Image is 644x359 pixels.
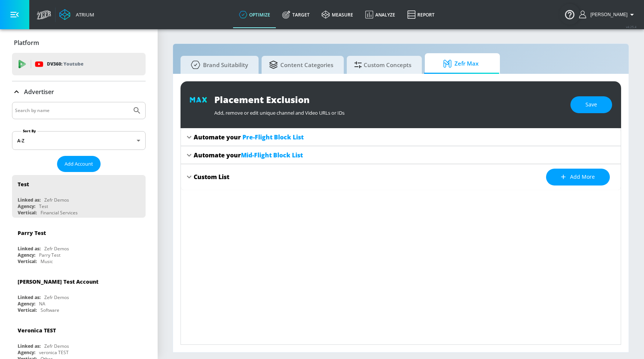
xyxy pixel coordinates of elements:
[579,10,636,19] button: [PERSON_NAME]
[18,278,98,285] div: [PERSON_NAME] Test Account
[269,56,333,74] span: Content Categories
[12,53,146,75] div: DV360: Youtube
[12,272,146,315] div: [PERSON_NAME] Test AccountLinked as:Zefr DemosAgency:NAVertical:Software
[181,164,621,190] div: Custom ListAdd more
[18,349,35,356] div: Agency:
[214,93,563,106] div: Placement Exclusion
[18,245,41,252] div: Linked as:
[12,175,146,218] div: TestLinked as:Zefr DemosAgency:TestVertical:Financial Services
[18,181,29,188] div: Test
[276,1,316,28] a: Target
[194,173,229,181] div: Custom List
[18,203,35,209] div: Agency:
[18,307,37,313] div: Vertical:
[12,224,146,266] div: Parry TestLinked as:Zefr DemosAgency:Parry TestVertical:Music
[181,146,621,164] div: Automate yourMid-Flight Block List
[559,4,580,25] button: Open Resource Center
[18,343,41,349] div: Linked as:
[401,1,441,28] a: Report
[18,294,41,301] div: Linked as:
[39,301,45,307] div: NA
[18,229,46,236] div: Parry Test
[14,39,39,47] p: Platform
[626,25,636,29] span: v 4.25.4
[47,60,83,68] p: DV360:
[354,56,411,74] span: Custom Concepts
[18,252,35,258] div: Agency:
[316,1,359,28] a: measure
[18,327,56,334] div: Veronica TEST
[44,343,69,349] div: Zefr Demos
[59,9,94,20] a: Atrium
[15,106,129,115] input: Search by name
[570,96,612,113] button: Save
[41,209,78,216] div: Financial Services
[587,12,627,17] span: login as: uyen.hoang@zefr.com
[24,88,54,96] p: Advertiser
[233,1,276,28] a: optimize
[44,245,69,252] div: Zefr Demos
[41,258,53,265] div: Music
[18,301,35,307] div: Agency:
[18,197,41,203] div: Linked as:
[44,294,69,301] div: Zefr Demos
[241,151,303,159] span: Mid-Flight Block List
[546,169,610,185] button: Add more
[73,11,94,18] div: Atrium
[585,100,597,109] span: Save
[12,32,146,53] div: Platform
[12,81,146,102] div: Advertiser
[65,160,93,168] span: Add Account
[561,172,595,182] span: Add more
[41,307,59,313] div: Software
[194,133,304,141] div: Automate your
[181,128,621,146] div: Automate your Pre-Flight Block List
[188,56,248,74] span: Brand Suitability
[432,55,489,73] span: Zefr Max
[18,258,37,265] div: Vertical:
[194,151,303,159] div: Automate your
[44,197,69,203] div: Zefr Demos
[39,203,48,209] div: Test
[21,129,38,133] label: Sort By
[39,252,60,258] div: Parry Test
[12,131,146,150] div: A-Z
[214,106,563,116] div: Add, remove or edit unique channel and Video URLs or IDs
[63,60,83,68] p: Youtube
[359,1,401,28] a: Analyze
[242,133,304,141] span: Pre-Flight Block List
[57,156,101,172] button: Add Account
[39,349,69,356] div: veronica TEST
[18,209,37,216] div: Vertical:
